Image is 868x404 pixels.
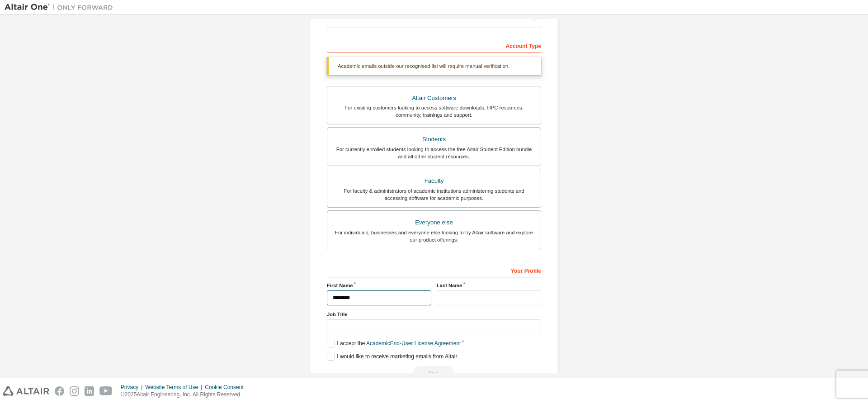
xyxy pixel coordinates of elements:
a: Academic End-User License Agreement [366,340,461,347]
div: Account Type [327,38,541,52]
div: Everyone else [333,216,535,229]
div: Academic emails outside our recognised list will require manual verification. [327,57,541,75]
img: instagram.svg [70,386,79,396]
img: facebook.svg [55,386,64,396]
div: Faculty [333,175,535,187]
p: © 2025 Altair Engineering, Inc. All Rights Reserved. [121,391,249,399]
img: Altair One [5,3,118,12]
label: Job Title [327,311,541,318]
div: Altair Customers [333,92,535,105]
img: altair_logo.svg [3,386,49,396]
div: For individuals, businesses and everyone else looking to try Altair software and explore our prod... [333,229,535,243]
img: youtube.svg [99,386,113,396]
label: I accept the [327,340,461,347]
img: linkedin.svg [85,386,94,396]
div: Please wait while checking email ... [327,366,541,380]
div: For faculty & administrators of academic institutions administering students and accessing softwa... [333,187,535,202]
div: Cookie Consent [205,384,249,391]
div: Your Profile [327,263,541,277]
label: Last Name [437,282,541,289]
label: First Name [327,282,431,289]
div: For currently enrolled students looking to access the free Altair Student Edition bundle and all ... [333,146,535,160]
label: I would like to receive marketing emails from Altair [327,353,457,361]
div: Privacy [121,384,145,391]
div: Students [333,133,535,146]
div: Website Terms of Use [145,384,205,391]
div: For existing customers looking to access software downloads, HPC resources, community, trainings ... [333,104,535,119]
